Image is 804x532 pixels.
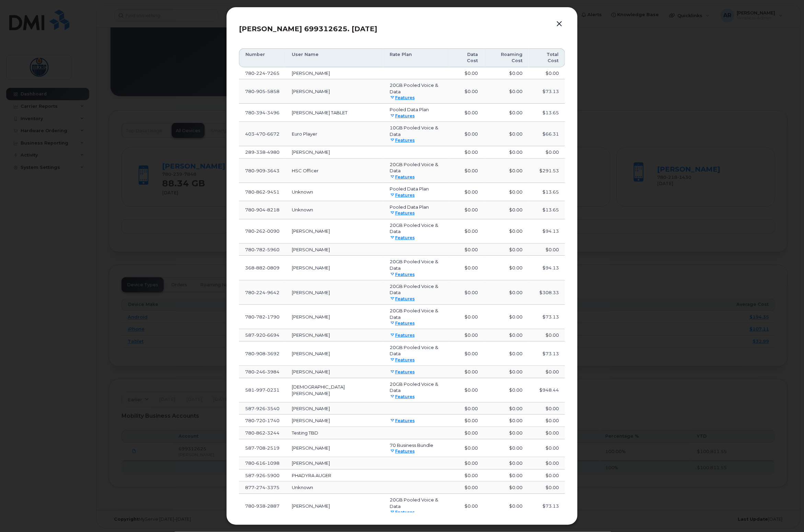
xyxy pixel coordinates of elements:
span: 3244 [265,430,279,436]
span: 2519 [265,445,279,451]
td: $0.00 [484,470,529,482]
td: $0.00 [450,439,484,458]
td: $0.00 [450,457,484,470]
span: 708 [254,445,265,451]
span: 1098 [265,460,279,466]
span: 780 [245,430,279,436]
td: $0.00 [484,457,529,470]
td: $0.00 [529,439,565,458]
span: 587 [245,473,279,478]
td: $0.00 [529,470,565,482]
span: 5900 [265,473,279,478]
td: $0.00 [484,427,529,439]
span: 587 [245,445,279,451]
td: [PERSON_NAME] [286,439,383,458]
div: 70 Business Bundle [390,442,444,449]
td: $0.00 [529,427,565,439]
td: [PERSON_NAME] [286,457,383,470]
td: $0.00 [484,439,529,458]
td: Testing TBD [286,427,383,439]
iframe: Messenger Launcher [774,502,799,527]
td: $0.00 [529,457,565,470]
span: 926 [254,473,265,478]
span: 780 [245,460,279,466]
span: 862 [254,430,265,436]
td: $0.00 [450,427,484,439]
td: PHADYRA AUGER [286,470,383,482]
span: 616 [254,460,265,466]
a: Features [390,449,415,454]
td: $0.00 [450,470,484,482]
